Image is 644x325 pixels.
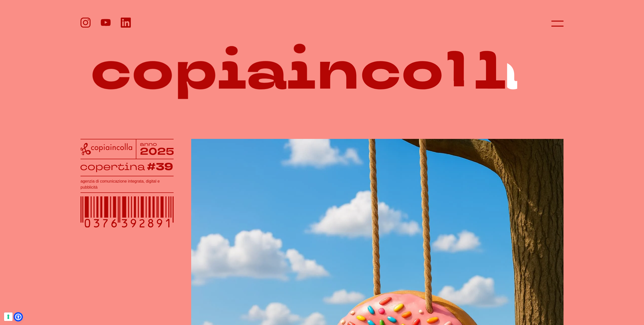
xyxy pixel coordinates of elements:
tspan: 2025 [140,145,174,158]
tspan: copertina [80,160,145,173]
button: Le tue preferenze relative al consenso per le tecnologie di tracciamento [4,312,13,321]
a: Apri il menu di accessibilità [15,313,21,320]
tspan: #39 [147,160,173,174]
h1: agenzia di comunicazione integrata, digital e pubblicità [80,178,174,190]
tspan: anno [140,140,157,147]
